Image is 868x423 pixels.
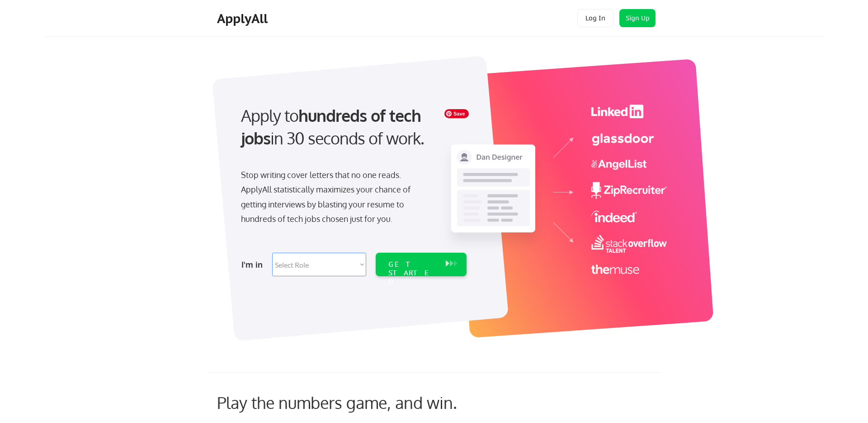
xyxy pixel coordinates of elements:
button: Log In [577,9,613,27]
div: I'm in [241,257,267,272]
div: ApplyAll [217,11,270,26]
div: Apply to in 30 seconds of work. [241,104,463,150]
div: Stop writing cover letters that no one reads. ApplyAll statistically maximizes your chance of get... [241,168,427,226]
div: GET STARTED [388,260,437,286]
strong: hundreds of tech jobs [241,105,425,148]
button: Sign Up [619,9,656,27]
span: Save [444,109,469,118]
div: Play the numbers game, and win. [217,393,497,412]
